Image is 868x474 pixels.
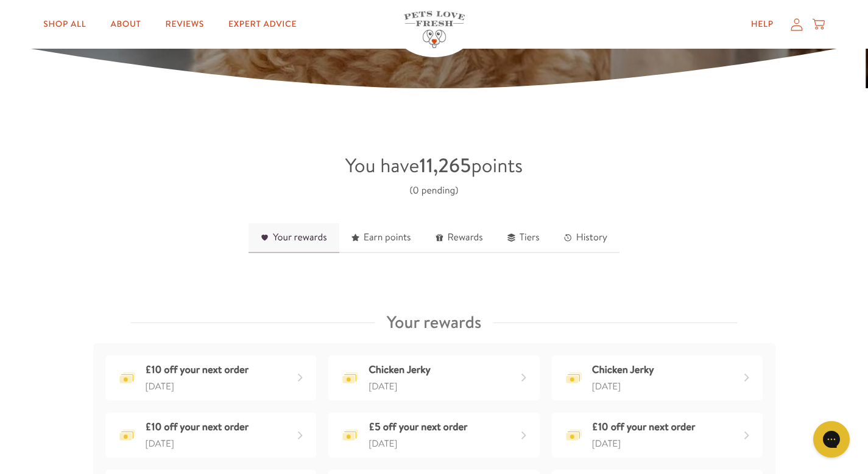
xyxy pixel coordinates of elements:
[156,12,214,37] a: Reviews
[249,223,339,253] a: Your rewards
[345,152,523,179] span: You have points
[101,12,150,37] a: About
[146,378,249,394] div: [DATE]
[423,223,495,253] a: Rewards
[369,436,467,451] div: [DATE]
[495,223,552,253] a: Tiers
[807,417,856,462] iframe: Gorgias live chat messenger
[339,223,423,253] a: Earn points
[369,419,467,436] div: £5 off your next order
[592,436,696,451] div: [DATE]
[592,361,654,379] div: Chicken Jerky
[105,413,317,458] div: £10 off your next order
[146,419,249,436] div: £10 off your next order
[592,378,654,394] div: [DATE]
[552,413,763,458] div: £10 off your next order
[34,12,96,37] a: Shop All
[328,355,540,400] div: Chicken Jerky
[328,413,540,458] div: £5 off your next order
[219,12,306,37] a: Expert Advice
[592,419,696,436] div: £10 off your next order
[741,12,783,37] a: Help
[419,152,471,179] strong: 11,265
[404,11,465,48] img: Pets Love Fresh
[387,308,482,337] h3: Your rewards
[369,378,431,394] div: [DATE]
[146,436,249,451] div: [DATE]
[552,355,763,400] div: Chicken Jerky
[552,223,619,253] a: History
[105,355,317,400] div: £10 off your next order
[369,361,431,379] div: Chicken Jerky
[146,361,249,379] div: £10 off your next order
[410,183,459,199] div: (0 pending)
